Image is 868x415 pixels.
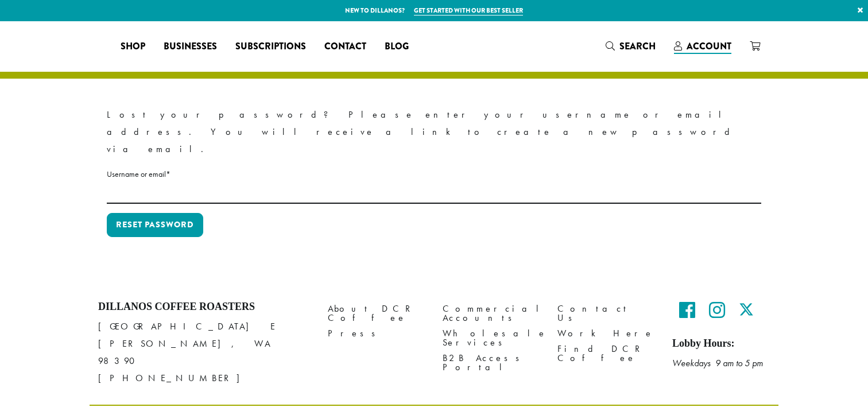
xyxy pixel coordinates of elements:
[164,40,217,54] span: Businesses
[443,325,540,350] a: Wholesale Services
[385,40,409,54] span: Blog
[235,40,306,54] span: Subscriptions
[414,6,523,15] a: Get started with our best seller
[324,40,366,54] span: Contact
[121,40,145,54] span: Shop
[557,301,655,325] a: Contact Us
[443,301,540,325] a: Commercial Accounts
[557,325,655,341] a: Work Here
[687,40,731,53] span: Account
[596,37,665,56] a: Search
[111,37,154,56] a: Shop
[672,357,763,369] em: Weekdays 9 am to 5 pm
[328,301,425,325] a: About DCR Coffee
[672,338,770,350] h5: Lobby Hours:
[557,341,655,366] a: Find DCR Coffee
[98,318,311,387] p: [GEOGRAPHIC_DATA] E [PERSON_NAME], WA 98390 [PHONE_NUMBER]
[107,167,761,181] label: Username or email
[328,325,425,341] a: Press
[619,40,656,53] span: Search
[443,350,540,375] a: B2B Access Portal
[107,213,203,237] button: Reset password
[107,106,761,158] p: Lost your password? Please enter your username or email address. You will receive a link to creat...
[98,301,311,313] h4: Dillanos Coffee Roasters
